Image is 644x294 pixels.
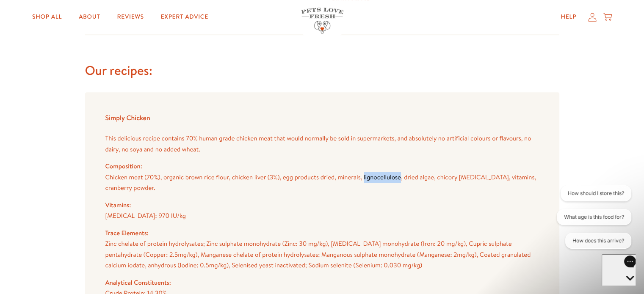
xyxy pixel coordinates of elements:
[105,200,539,211] h4: Vitamins:
[602,254,636,286] iframe: Gorgias live chat messenger
[85,62,559,79] h3: Our recipes:
[154,8,215,25] a: Expert Advice
[105,161,539,172] h4: Composition:
[301,8,343,33] img: Pets Love Fresh
[105,113,539,124] h4: Simply Chicken
[105,172,539,193] p: Chicken meat (70%), organic brown rice flour, chicken liver (3%), egg products dried, minerals, l...
[105,210,539,221] p: [MEDICAL_DATA]: 970 IU/kg
[549,185,636,256] iframe: Gorgias live chat conversation starters
[105,133,539,154] p: This delicious recipe contains 70% human grade chicken meat that would normally be sold in superm...
[105,277,539,288] h4: Analytical Constituents:
[72,8,107,25] a: About
[110,8,150,25] a: Reviews
[105,238,539,271] p: Zinc chelate of protein hydrolysates; Zinc sulphate monohydrate (Zinc: 30 mg/kg), [MEDICAL_DATA] ...
[554,8,583,25] a: Help
[105,228,539,239] h4: Trace Elements:
[25,8,69,25] a: Shop All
